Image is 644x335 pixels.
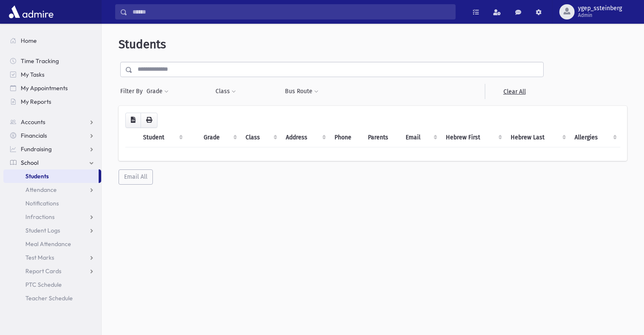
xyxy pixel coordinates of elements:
[3,197,101,210] a: Notifications
[127,4,455,19] input: Search
[578,5,622,12] span: ygep_ssteinberg
[141,113,158,128] button: Print
[3,81,101,95] a: My Appointments
[3,156,101,169] a: School
[401,128,441,147] th: Email
[578,12,622,19] span: Admin
[138,128,186,147] th: Student
[3,278,101,291] a: PTC Schedule
[441,128,505,147] th: Hebrew First
[3,264,101,278] a: Report Cards
[3,129,101,142] a: Financials
[25,227,60,234] span: Student Logs
[25,281,62,288] span: PTC Schedule
[21,118,45,126] span: Accounts
[21,98,51,105] span: My Reports
[21,57,59,65] span: Time Tracking
[3,115,101,129] a: Accounts
[3,237,101,251] a: Meal Attendance
[199,128,240,147] th: Grade
[7,3,55,20] img: AdmirePro
[25,186,57,194] span: Attendance
[25,254,54,261] span: Test Marks
[3,169,99,183] a: Students
[215,84,236,99] button: Class
[21,145,52,153] span: Fundraising
[3,224,101,237] a: Student Logs
[119,37,166,51] span: Students
[25,199,59,207] span: Notifications
[281,128,329,147] th: Address
[120,87,146,96] span: Filter By
[329,128,363,147] th: Phone
[146,84,169,99] button: Grade
[21,71,44,78] span: My Tasks
[485,84,544,99] a: Clear All
[25,267,61,275] span: Report Cards
[3,210,101,224] a: Infractions
[3,54,101,68] a: Time Tracking
[285,84,319,99] button: Bus Route
[21,132,47,139] span: Financials
[240,128,280,147] th: Class
[3,251,101,264] a: Test Marks
[569,128,620,147] th: Allergies
[125,113,141,128] button: CSV
[3,142,101,156] a: Fundraising
[119,169,153,185] button: Email All
[3,68,101,81] a: My Tasks
[25,294,73,302] span: Teacher Schedule
[25,240,71,248] span: Meal Attendance
[3,95,101,108] a: My Reports
[3,34,101,47] a: Home
[25,213,55,221] span: Infractions
[21,84,68,92] span: My Appointments
[3,183,101,197] a: Attendance
[3,291,101,305] a: Teacher Schedule
[25,172,49,180] span: Students
[363,128,401,147] th: Parents
[21,37,37,44] span: Home
[21,159,39,166] span: School
[506,128,569,147] th: Hebrew Last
